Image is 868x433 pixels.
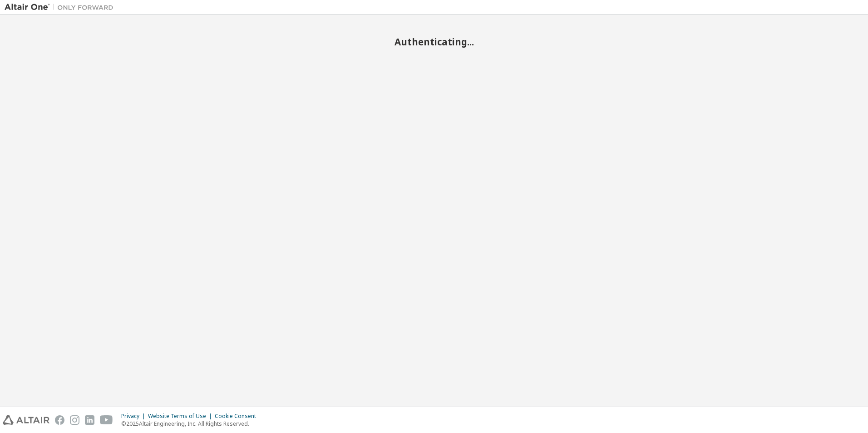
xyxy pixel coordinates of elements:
[70,415,79,425] img: instagram.svg
[55,415,64,425] img: facebook.svg
[121,420,261,428] p: © 2025 Altair Engineering, Inc. All Rights Reserved.
[5,36,863,48] h2: Authenticating...
[100,415,113,425] img: youtube.svg
[215,413,261,420] div: Cookie Consent
[85,415,94,425] img: linkedin.svg
[148,413,215,420] div: Website Terms of Use
[5,3,118,12] img: Altair One
[121,413,148,420] div: Privacy
[3,415,49,425] img: altair_logo.svg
